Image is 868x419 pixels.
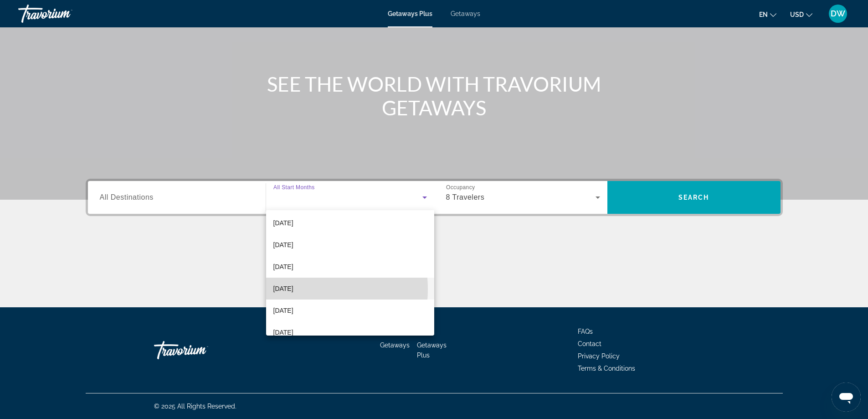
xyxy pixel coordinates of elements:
span: [DATE] [273,239,293,250]
span: [DATE] [273,327,293,338]
span: [DATE] [273,261,293,272]
span: [DATE] [273,283,293,294]
iframe: Button to launch messaging window [832,383,861,412]
span: [DATE] [273,217,293,228]
span: [DATE] [273,305,293,316]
